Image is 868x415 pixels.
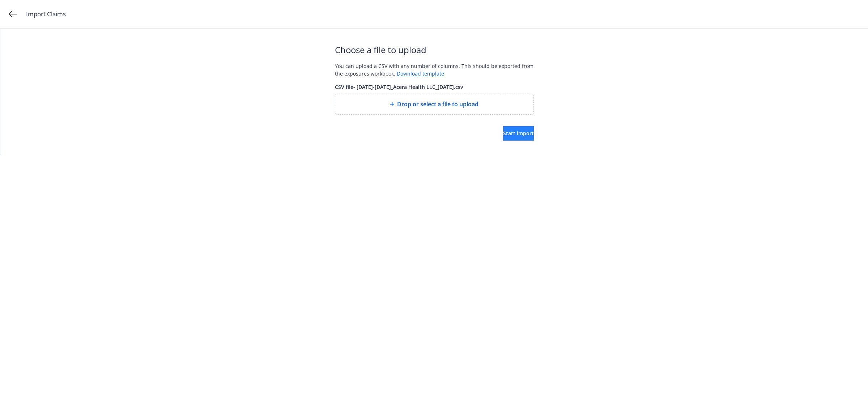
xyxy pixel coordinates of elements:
div: Drop or select a file to upload [335,94,534,115]
button: Start import [503,126,534,141]
span: Import Claims [26,9,66,19]
span: Start import [503,130,534,137]
div: You can upload a CSV with any number of columns. This should be exported from the exposures workb... [335,62,534,77]
span: Choose a file to upload [335,43,534,56]
a: Download template [397,70,444,77]
span: Drop or select a file to upload [397,100,478,108]
span: CSV file - [DATE]-[DATE]_Acera Health LLC_[DATE].csv [335,83,534,91]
